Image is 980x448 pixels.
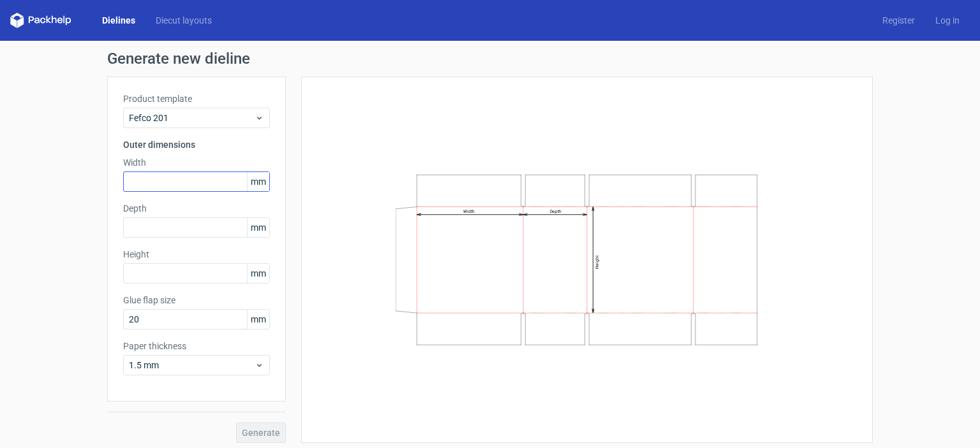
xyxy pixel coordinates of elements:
[247,218,269,237] span: mm
[123,156,270,169] label: Width
[872,14,925,27] a: Register
[145,14,222,27] a: Diecut layouts
[129,112,255,124] span: Fefco 201
[129,359,255,372] span: 1.5 mm
[123,248,270,261] label: Height
[595,256,600,269] text: Height
[123,138,270,151] h3: Outer dimensions
[247,172,269,191] span: mm
[123,294,270,307] label: Glue flap size
[123,202,270,215] label: Depth
[123,92,270,105] label: Product template
[550,209,561,214] text: Depth
[123,340,270,352] label: Paper thickness
[92,14,145,27] a: Dielines
[107,51,873,66] h1: Generate new dieline
[247,310,269,329] span: mm
[925,14,970,27] a: Log in
[463,209,475,214] text: Width
[247,264,269,283] span: mm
